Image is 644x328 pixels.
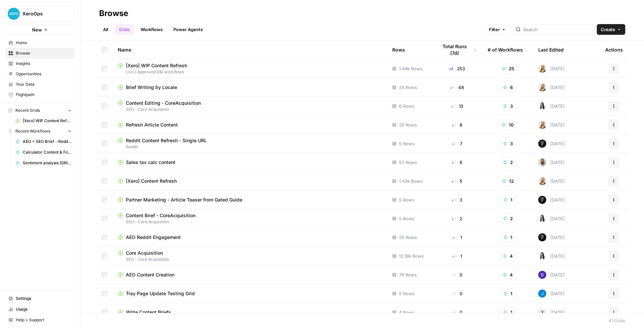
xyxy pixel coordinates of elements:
img: zb84x8s0occuvl3br2ttumd0rm88 [538,158,546,166]
span: 52 Rows [399,159,417,166]
div: [DATE] [538,308,565,316]
div: 41 Grids [609,317,625,324]
span: Home [16,40,72,46]
a: Content Editing - CoreAcquisitionSEO - Core Acquisition [118,100,382,112]
a: Core AcquisitionSEO - Core Acquisition [118,250,382,262]
a: Opportunities [5,69,75,79]
span: 5 Rows [399,196,414,203]
a: Content Brief - CoreAcquisitionSEO - Core Acquisition [118,212,382,225]
span: Opportunities [16,71,72,77]
a: Write Content Briefs [118,309,382,316]
div: [DATE] [538,196,565,204]
div: 48 [437,84,477,91]
div: 0 [437,290,477,297]
img: zka6akx770trzh69562he2ydpv4t [538,215,546,223]
span: New [32,26,42,33]
span: Insights [16,61,72,67]
span: Browse [16,50,72,56]
img: ygsh7oolkwauxdw54hskm6m165th [538,177,546,185]
img: 6clbhjv5t98vtpq4yyt91utag0vy [538,271,546,279]
div: [DATE] [538,215,565,223]
a: Home [5,37,75,48]
button: 12 [497,176,518,186]
span: Recent Workflows [15,128,50,134]
button: 4 [498,269,517,280]
a: Power Agents [169,24,207,35]
div: Browse [99,8,128,19]
img: ilf5qirlu51qf7ak37srxb41cqxu [538,233,546,241]
img: ygsh7oolkwauxdw54hskm6m165th [538,65,546,73]
div: 253 [437,65,477,72]
a: Browse [5,48,75,59]
span: [Xero] WIP Content Refresh [23,118,72,124]
div: 1 [437,253,477,259]
span: 20 Rows [399,234,417,241]
a: Refresh Article Content [118,121,382,128]
div: [DATE] [538,177,565,185]
span: Reddit Content Refresh - Single URL [126,137,207,144]
span: 1.43k Rows [399,178,422,184]
span: Recent Grids [15,107,40,113]
span: X [541,309,544,316]
div: [DATE] [538,290,565,298]
a: Reddit Content Refresh - Single URLReddit [118,137,382,150]
span: 6 Rows [399,103,414,109]
div: 2 [437,215,477,222]
span: [Xero] WIP Content Refresh [126,62,187,69]
button: Help + Support [5,315,75,325]
span: SEO - Core Acquisition [118,219,382,225]
img: ygsh7oolkwauxdw54hskm6m165th [538,121,546,129]
div: 0 [437,309,477,316]
div: [DATE] [538,83,565,91]
div: Total Runs (7d) [437,40,477,59]
div: [DATE] [538,121,565,129]
div: [DATE] [538,102,565,110]
div: [DATE] [538,252,565,260]
a: Insights [5,58,75,69]
button: 1 [499,307,517,318]
span: Sentiment analysis (GRID version) [23,160,72,166]
span: AEO Content Creation [126,271,174,278]
button: Recent Workflows [5,126,75,136]
div: Actions [605,40,623,59]
a: Grids [115,24,134,35]
span: Sales tax calc content [126,159,175,166]
a: AEO Content Creation [118,271,382,278]
span: AEO + SEO Brief - Reddit Test [23,139,72,145]
div: [DATE] [538,271,565,279]
span: Content Brief - CoreAcquisition [126,212,195,219]
span: Brief Writing by Locale [126,84,177,91]
button: 10 [497,119,518,130]
a: [Xero] Content Refresh [118,178,382,184]
input: Search [523,26,591,33]
button: Create [597,24,625,35]
span: 4 Rows [399,309,414,316]
span: XeroOps [22,10,63,17]
img: ilf5qirlu51qf7ak37srxb41cqxu [538,140,546,148]
div: 5 [437,178,477,184]
span: Settings [16,296,72,302]
button: 2 [498,157,517,168]
button: 1 [499,288,517,299]
div: [DATE] [538,65,565,73]
span: Filter [489,26,500,33]
a: [Xero] WIP Content Refresh [12,115,75,126]
span: 5 Rows [399,215,414,222]
span: Live / Approved D&I workflows [118,69,382,75]
div: Name [118,40,382,59]
div: [DATE] [538,158,565,166]
button: 1 [499,232,517,243]
div: 6 [437,159,477,166]
button: 3 [498,138,517,149]
a: Partner Marketing - Article Teaser from Gated Guide [118,196,382,203]
a: Sales tax calc content [118,159,382,166]
button: 6 [498,82,517,93]
div: 7 [437,140,477,147]
a: Calculator Content & Formula Generator [12,147,75,158]
a: Your Data [5,79,75,90]
div: 3 [437,196,477,203]
span: 20 Rows [399,121,417,128]
span: 12.19k Rows [399,253,424,259]
a: AEO Reddit Engagement [118,234,382,241]
span: 5 Rows [399,290,414,297]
